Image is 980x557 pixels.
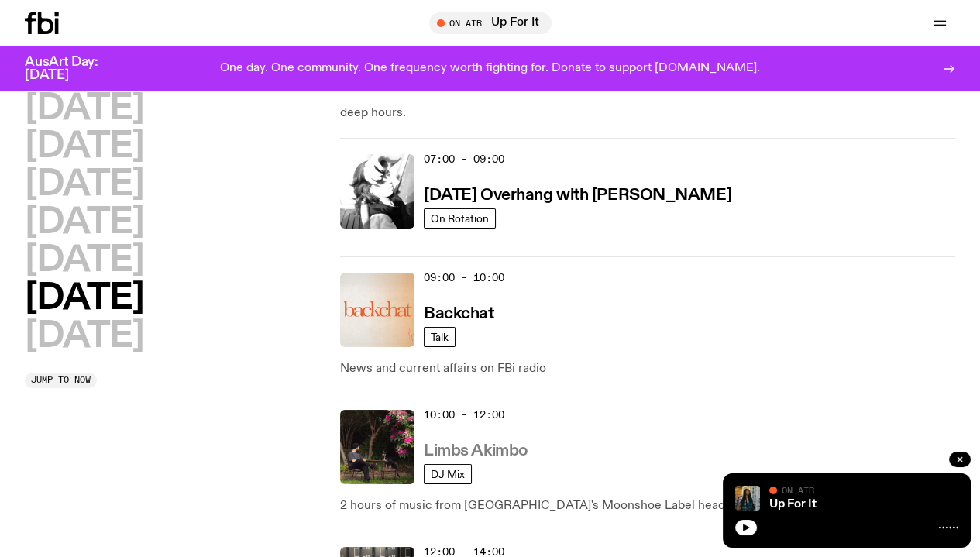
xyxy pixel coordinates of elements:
p: One day. One community. One frequency worth fighting for. Donate to support [DOMAIN_NAME]. [220,62,760,76]
p: deep hours. [340,104,955,122]
a: Up For It [769,498,817,511]
span: On Air [782,485,814,495]
span: DJ Mix [431,468,465,480]
a: Talk [424,327,456,347]
button: [DATE] [25,243,143,278]
span: 09:00 - 10:00 [424,270,504,285]
a: On Rotation [424,208,496,229]
button: [DATE] [25,205,143,240]
a: Limbs Akimbo [424,440,528,459]
p: 2 hours of music from [GEOGRAPHIC_DATA]'s Moonshoe Label head, [PERSON_NAME] AKA Cousin [340,497,955,515]
button: On AirUp For It [429,12,552,34]
button: [DATE] [25,281,143,316]
button: Jump to now [25,373,97,388]
img: An overexposed, black and white profile of Kate, shot from the side. She is covering her forehead... [340,154,414,229]
h3: Backchat [424,306,493,322]
button: [DATE] [25,167,143,202]
span: On Rotation [431,212,489,224]
img: Jackson sits at an outdoor table, legs crossed and gazing at a black and brown dog also sitting a... [340,410,414,484]
h3: AusArt Day: [DATE] [25,56,124,82]
button: [DATE] [25,319,143,354]
h3: Limbs Akimbo [424,443,528,459]
button: [DATE] [25,129,143,164]
img: Ify - a Brown Skin girl with black braided twists, looking up to the side with her tongue stickin... [735,486,760,511]
span: 10:00 - 12:00 [424,407,504,422]
span: 07:00 - 09:00 [424,152,504,167]
button: [DATE] [25,91,143,126]
a: DJ Mix [424,464,472,484]
h3: [DATE] Overhang with [PERSON_NAME] [424,187,731,204]
span: Jump to now [31,376,91,384]
a: Backchat [424,303,493,322]
span: Talk [431,331,449,342]
a: [DATE] Overhang with [PERSON_NAME] [424,184,731,204]
p: News and current affairs on FBi radio [340,359,955,378]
